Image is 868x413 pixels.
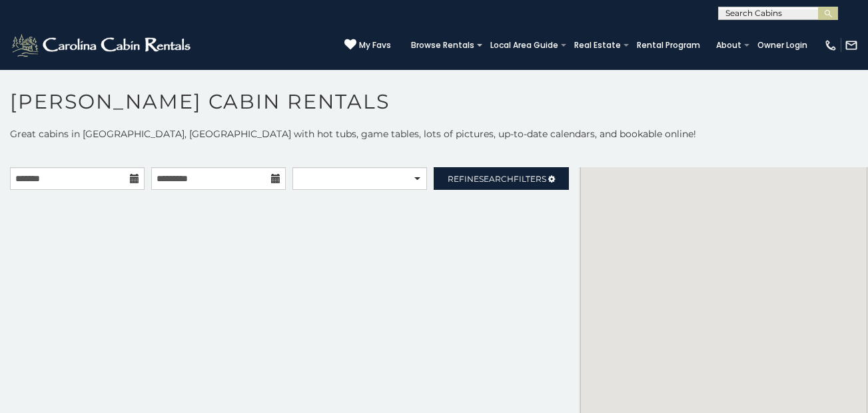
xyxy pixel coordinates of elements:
a: Browse Rentals [404,36,481,55]
img: White-1-2.png [10,32,195,59]
a: Real Estate [568,36,628,55]
span: Search [479,174,514,184]
a: My Favs [344,39,391,52]
a: RefineSearchFilters [434,167,568,190]
a: Rental Program [630,36,707,55]
img: mail-regular-white.png [845,39,858,52]
span: Refine Filters [448,174,546,184]
a: About [709,36,748,55]
a: Local Area Guide [484,36,565,55]
a: Owner Login [751,36,814,55]
img: phone-regular-white.png [824,39,837,52]
span: My Favs [359,39,391,51]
